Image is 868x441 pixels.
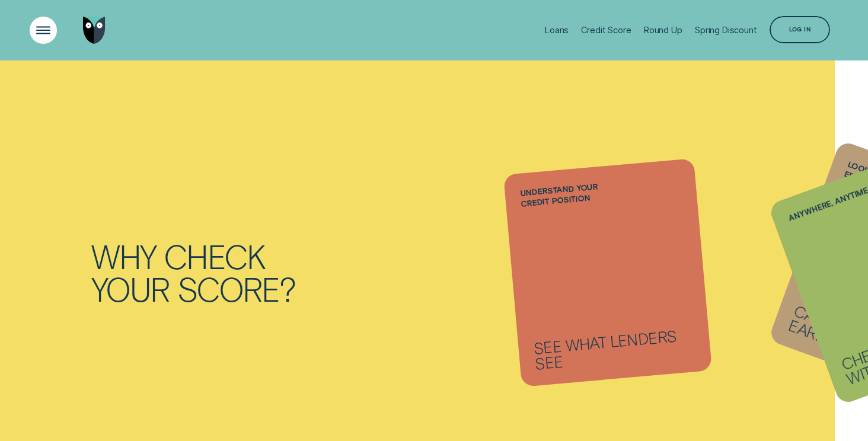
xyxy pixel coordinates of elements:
[695,25,757,35] div: Spring Discount
[30,17,57,44] button: Open Menu
[770,16,830,43] button: Log in
[83,17,106,44] img: Wisr
[545,25,569,35] div: Loans
[86,240,434,304] h2: Why check your score?
[644,25,682,35] div: Round Up
[91,240,429,304] div: Why check your score?
[581,25,631,35] div: Credit Score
